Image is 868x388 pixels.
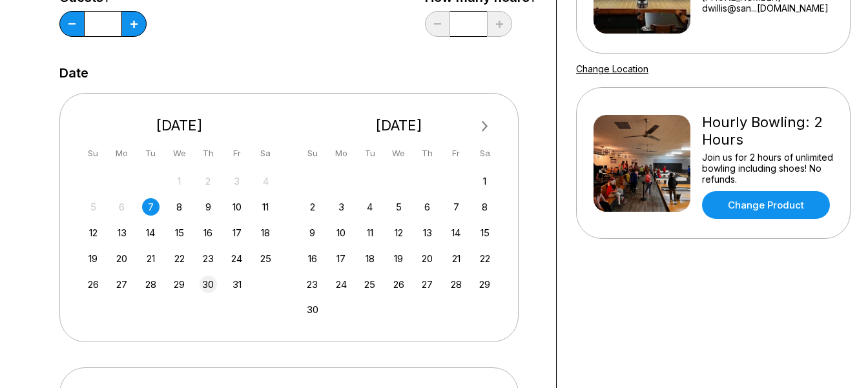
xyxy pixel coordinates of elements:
div: [DATE] [79,117,280,134]
div: Choose Thursday, October 9th, 2025 [200,198,217,216]
div: Choose Friday, November 21st, 2025 [448,250,465,267]
div: Choose Friday, October 10th, 2025 [228,198,245,216]
div: Choose Tuesday, November 18th, 2025 [361,250,378,267]
div: Choose Wednesday, November 5th, 2025 [390,198,408,216]
div: Choose Sunday, November 30th, 2025 [304,301,321,318]
div: Choose Tuesday, October 7th, 2025 [142,198,160,216]
div: Choose Sunday, November 23rd, 2025 [304,276,321,293]
div: Choose Thursday, November 27th, 2025 [418,276,436,293]
div: Choose Tuesday, November 4th, 2025 [361,198,378,216]
div: Choose Wednesday, October 8th, 2025 [170,198,188,216]
div: Choose Monday, October 13th, 2025 [113,224,130,241]
div: Choose Wednesday, October 15th, 2025 [170,224,188,241]
label: Date [59,66,88,80]
div: Not available Thursday, October 2nd, 2025 [200,172,217,190]
div: Choose Tuesday, October 21st, 2025 [142,250,160,267]
button: Next Month [475,116,495,137]
div: Su [304,145,321,162]
div: Choose Sunday, November 9th, 2025 [304,224,321,241]
div: Choose Monday, November 17th, 2025 [333,250,350,267]
a: Change Product [702,191,830,219]
div: Not available Monday, October 6th, 2025 [113,198,130,216]
div: Hourly Bowling: 2 Hours [702,114,833,148]
div: Choose Wednesday, November 19th, 2025 [390,250,408,267]
div: We [170,145,188,162]
div: Choose Monday, November 3rd, 2025 [333,198,350,216]
div: Fr [228,145,245,162]
div: Choose Wednesday, October 29th, 2025 [170,276,188,293]
div: Choose Sunday, October 26th, 2025 [85,276,102,293]
div: Choose Thursday, October 30th, 2025 [200,276,217,293]
div: Not available Friday, October 3rd, 2025 [228,172,245,190]
div: Choose Sunday, October 12th, 2025 [85,224,102,241]
div: Choose Saturday, October 18th, 2025 [257,224,274,241]
div: Choose Tuesday, October 14th, 2025 [142,224,160,241]
div: Mo [333,145,350,162]
div: Choose Monday, October 20th, 2025 [113,250,130,267]
div: Choose Wednesday, November 12th, 2025 [390,224,408,241]
div: Choose Tuesday, October 28th, 2025 [142,276,160,293]
div: Choose Friday, November 28th, 2025 [448,276,465,293]
div: Choose Friday, November 7th, 2025 [448,198,465,216]
div: Not available Wednesday, October 1st, 2025 [170,172,188,190]
div: Choose Saturday, November 22nd, 2025 [476,250,493,267]
div: Su [85,145,102,162]
div: Join us for 2 hours of unlimited bowling including shoes! No refunds. [702,152,833,185]
div: Choose Wednesday, November 26th, 2025 [390,276,408,293]
img: Hourly Bowling: 2 Hours [594,115,690,212]
div: Not available Saturday, October 4th, 2025 [257,172,274,190]
div: Choose Friday, November 14th, 2025 [448,224,465,241]
div: Choose Thursday, October 16th, 2025 [200,224,217,241]
div: Sa [476,145,493,162]
div: Choose Monday, November 24th, 2025 [333,276,350,293]
div: Th [200,145,217,162]
div: Not available Sunday, October 5th, 2025 [85,198,102,216]
div: Choose Thursday, November 13th, 2025 [418,224,436,241]
div: month 2025-11 [302,171,496,319]
div: Choose Saturday, November 8th, 2025 [476,198,493,216]
div: Choose Saturday, November 1st, 2025 [476,172,493,190]
div: month 2025-10 [83,171,276,293]
div: Choose Thursday, November 20th, 2025 [418,250,436,267]
div: Choose Saturday, October 11th, 2025 [257,198,274,216]
a: Change Location [576,63,648,74]
div: Choose Sunday, October 19th, 2025 [85,250,102,267]
div: Choose Tuesday, November 11th, 2025 [361,224,378,241]
div: Choose Wednesday, October 22nd, 2025 [170,250,188,267]
div: Choose Saturday, October 25th, 2025 [257,250,274,267]
div: Tu [361,145,378,162]
div: Choose Saturday, November 15th, 2025 [476,224,493,241]
div: Choose Thursday, November 6th, 2025 [418,198,436,216]
div: Fr [448,145,465,162]
div: We [390,145,408,162]
div: Choose Thursday, October 23rd, 2025 [200,250,217,267]
div: Sa [257,145,274,162]
div: Choose Tuesday, November 25th, 2025 [361,276,378,293]
div: Th [418,145,436,162]
div: Choose Friday, October 31st, 2025 [228,276,245,293]
div: Choose Friday, October 17th, 2025 [228,224,245,241]
div: Choose Saturday, November 29th, 2025 [476,276,493,293]
div: Choose Sunday, November 2nd, 2025 [304,198,321,216]
div: Choose Friday, October 24th, 2025 [228,250,245,267]
div: Tu [142,145,160,162]
a: dwillis@san...[DOMAIN_NAME] [702,3,829,14]
div: Choose Sunday, November 16th, 2025 [304,250,321,267]
div: [DATE] [299,117,499,134]
div: Choose Monday, November 10th, 2025 [333,224,350,241]
div: Choose Monday, October 27th, 2025 [113,276,130,293]
div: Mo [113,145,130,162]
